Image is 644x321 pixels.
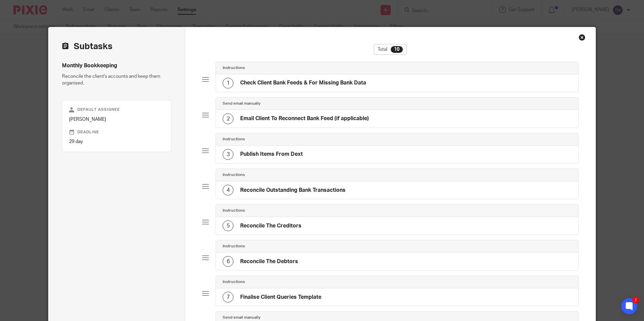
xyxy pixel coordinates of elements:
p: 29 day [69,138,164,145]
p: Deadline [69,130,164,135]
div: Total [374,44,407,55]
h4: Instructions [223,172,245,178]
div: 6 [223,256,233,267]
div: 2 [632,296,639,303]
h4: Instructions [223,137,245,142]
div: 1 [223,78,233,88]
h4: Email Client To Reconnect Bank Feed (if applicable) [240,115,369,122]
div: 2 [223,113,233,124]
h4: Instructions [223,279,245,285]
h4: Reconcile The Creditors [240,222,301,229]
h4: Check Client Bank Feeds & For Missing Bank Data [240,79,366,86]
div: 4 [223,185,233,195]
h4: Send email manually [223,315,260,320]
h4: Send email manually [223,101,260,106]
div: 7 [223,292,233,302]
p: Default assignee [69,107,164,112]
h4: Reconcile The Debtors [240,258,298,265]
h4: Finalise Client Queries Template [240,294,321,301]
div: 10 [391,46,403,53]
h4: Publish Items From Dext [240,151,303,158]
p: Reconcile the client's accounts and keep them organised. [62,73,171,87]
div: 3 [223,149,233,160]
h4: Reconcile Outstanding Bank Transactions [240,187,346,194]
h4: Monthly Bookkeeping [62,62,171,69]
p: [PERSON_NAME] [69,116,164,123]
div: Close this dialog window [579,34,585,41]
div: 5 [223,220,233,231]
h4: Instructions [223,208,245,213]
h4: Instructions [223,244,245,249]
h4: Instructions [223,65,245,71]
h2: Subtasks [62,41,112,52]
